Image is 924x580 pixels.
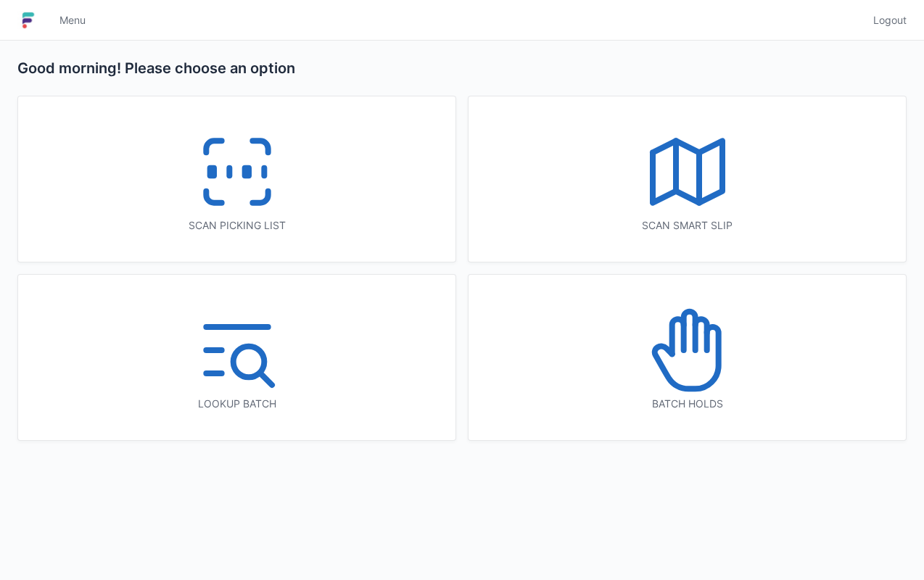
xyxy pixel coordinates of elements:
[59,13,86,28] span: Menu
[498,397,877,411] div: Batch holds
[498,218,877,233] div: Scan smart slip
[47,397,426,411] div: Lookup batch
[17,96,456,262] a: Scan picking list
[468,96,907,262] a: Scan smart slip
[17,9,39,32] img: logo-small.jpg
[468,274,907,441] a: Batch holds
[47,218,426,233] div: Scan picking list
[873,13,907,28] span: Logout
[865,7,907,33] a: Logout
[17,274,456,441] a: Lookup batch
[17,58,907,78] h2: Good morning! Please choose an option
[51,7,94,33] a: Menu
